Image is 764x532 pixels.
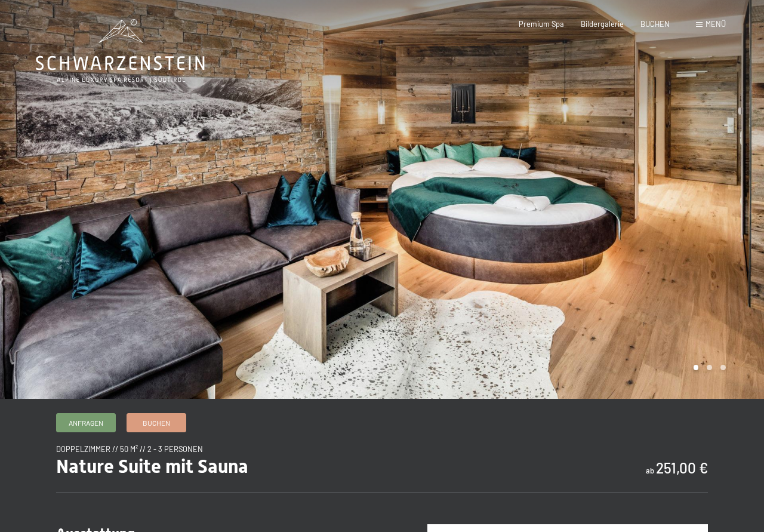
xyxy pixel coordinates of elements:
span: Nature Suite mit Sauna [56,455,248,478]
a: BUCHEN [640,19,670,29]
a: Premium Spa [519,19,564,29]
a: Buchen [127,414,186,432]
span: Doppelzimmer // 50 m² // 2 - 3 Personen [56,444,203,454]
a: Anfragen [57,414,115,432]
span: Buchen [143,418,170,428]
span: Anfragen [69,418,103,428]
a: Bildergalerie [581,19,624,29]
span: ab [646,466,654,475]
span: Menü [706,19,726,29]
b: 251,00 € [656,459,708,476]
